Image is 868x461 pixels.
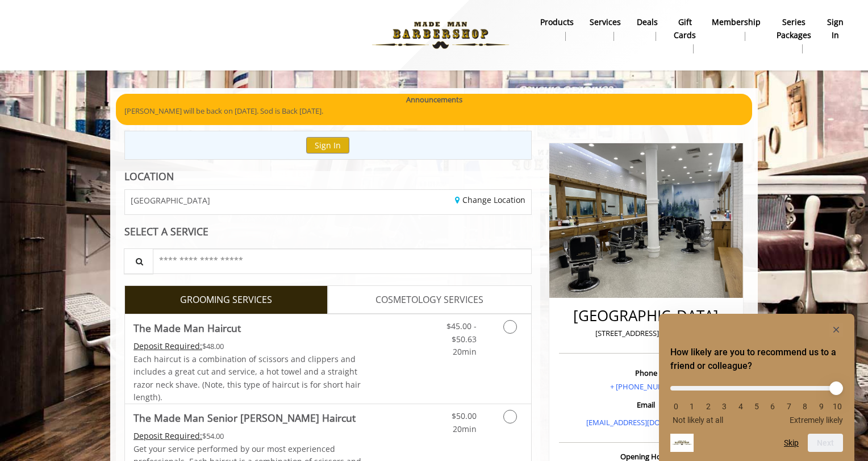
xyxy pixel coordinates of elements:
span: 20min [453,423,477,434]
li: 7 [783,402,795,411]
span: Not likely at all [673,416,723,425]
button: Sign In [306,137,349,153]
li: 3 [719,402,730,411]
b: LOCATION [124,169,174,183]
h3: Phone [562,369,731,377]
a: MembershipMembership [704,14,769,44]
li: 2 [703,402,714,411]
b: The Made Man Haircut [133,320,241,336]
button: Hide survey [829,323,843,337]
li: 8 [799,402,811,411]
a: [EMAIL_ADDRESS][DOMAIN_NAME] [586,417,706,427]
span: GROOMING SERVICES [180,293,272,308]
p: [PERSON_NAME] will be back on [DATE]. Sod is Back [DATE]. [124,105,744,117]
li: 5 [751,402,762,411]
div: SELECT A SERVICE [124,226,532,237]
h2: How likely are you to recommend us to a friend or colleague? Select an option from 0 to 10, with ... [670,346,843,373]
a: Change Location [455,194,525,205]
p: [STREET_ADDRESS][US_STATE] [562,327,731,339]
button: Next question [808,434,843,452]
li: 1 [686,402,698,411]
span: Extremely likely [790,416,843,425]
h3: Opening Hours [559,452,733,460]
div: How likely are you to recommend us to a friend or colleague? Select an option from 0 to 10, with ... [670,323,843,452]
li: 6 [767,402,778,411]
li: 10 [832,402,843,411]
div: $54.00 [133,430,362,442]
li: 4 [735,402,746,411]
button: Skip [784,438,799,447]
a: Productsproducts [532,14,582,44]
b: Announcements [406,94,462,106]
b: Services [590,16,621,28]
div: How likely are you to recommend us to a friend or colleague? Select an option from 0 to 10, with ... [670,377,843,425]
a: Gift cardsgift cards [666,14,704,56]
img: Made Man Barbershop logo [362,4,519,67]
button: Service Search [124,248,153,274]
span: [GEOGRAPHIC_DATA] [131,196,210,205]
li: 9 [816,402,827,411]
a: ServicesServices [582,14,629,44]
a: sign insign in [819,14,852,44]
span: This service needs some Advance to be paid before we block your appointment [133,430,202,441]
b: Deals [637,16,658,28]
span: 20min [453,346,477,357]
h3: Email [562,401,731,409]
div: $48.00 [133,340,362,352]
span: COSMETOLOGY SERVICES [375,293,483,308]
a: DealsDeals [629,14,666,44]
span: This service needs some Advance to be paid before we block your appointment [133,340,202,351]
b: Series packages [777,16,811,41]
a: Series packagesSeries packages [769,14,819,56]
span: $50.00 [452,410,477,421]
a: + [PHONE_NUMBER]. [610,381,682,392]
b: sign in [827,16,844,41]
span: Each haircut is a combination of scissors and clippers and includes a great cut and service, a ho... [133,354,361,402]
b: products [540,16,574,28]
h2: [GEOGRAPHIC_DATA] [562,308,731,324]
li: 0 [670,402,682,411]
b: Membership [712,16,761,28]
b: gift cards [674,16,696,41]
span: $45.00 - $50.63 [446,321,477,344]
b: The Made Man Senior [PERSON_NAME] Haircut [133,410,356,426]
